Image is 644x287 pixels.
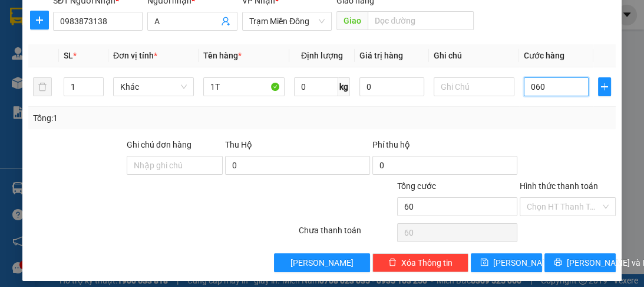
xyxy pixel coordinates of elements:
[544,253,616,272] button: printer[PERSON_NAME] và In
[64,51,73,60] span: SL
[554,258,562,268] span: printer
[480,258,488,268] span: save
[368,11,474,30] input: Dọc đường
[203,51,242,60] span: Tên hàng
[31,15,48,25] span: plus
[127,156,223,175] input: Ghi chú đơn hàng
[274,253,370,272] button: [PERSON_NAME]
[401,256,453,269] span: Xóa Thông tin
[598,77,611,96] button: plus
[301,51,343,60] span: Định lượng
[338,77,350,96] span: kg
[33,112,250,125] div: Tổng: 1
[249,12,325,30] span: Trạm Miền Đông
[372,253,468,272] button: deleteXóa Thông tin
[397,181,436,191] span: Tổng cước
[290,256,354,269] span: [PERSON_NAME]
[359,77,424,96] input: 0
[372,138,517,156] div: Phí thu hộ
[359,51,403,60] span: Giá trị hàng
[113,51,157,60] span: Đơn vị tính
[127,140,191,149] label: Ghi chú đơn hàng
[599,82,610,92] span: plus
[33,77,52,96] button: delete
[388,258,397,268] span: delete
[203,77,284,96] input: VD: Bàn, Ghế
[524,51,564,60] span: Cước hàng
[336,11,368,30] span: Giao
[30,11,49,30] button: plus
[493,256,556,269] span: [PERSON_NAME]
[434,77,514,96] input: Ghi Chú
[120,78,187,96] span: Khác
[520,181,598,191] label: Hình thức thanh toán
[298,224,396,244] div: Chưa thanh toán
[225,140,252,149] span: Thu Hộ
[429,44,519,67] th: Ghi chú
[471,253,542,272] button: save[PERSON_NAME]
[221,17,230,26] span: user-add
